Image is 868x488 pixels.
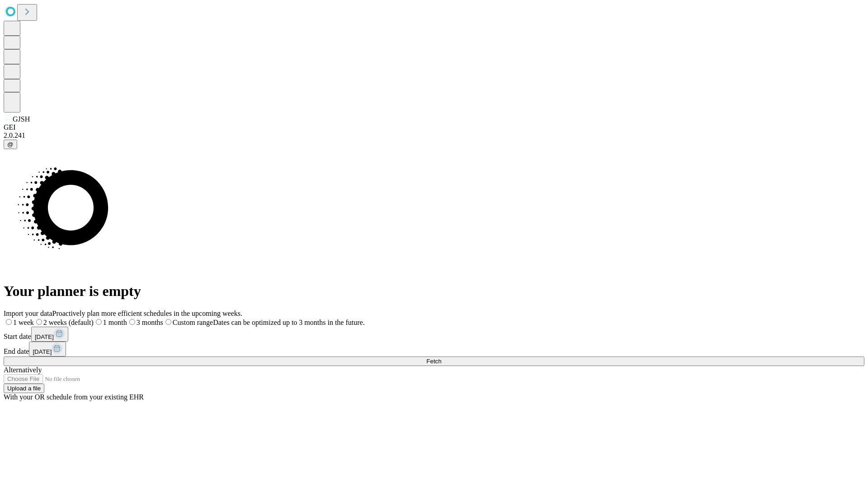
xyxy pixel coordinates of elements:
div: 2.0.241 [4,131,864,140]
span: 3 months [137,319,163,326]
button: [DATE] [29,342,66,357]
span: [DATE] [33,348,52,355]
input: Custom rangeDates can be optimized up to 3 months in the future. [165,319,171,325]
span: Proactively plan more efficient schedules in the upcoming weeks. [52,310,242,317]
div: GEI [4,123,864,131]
span: 1 week [13,319,34,326]
span: [DATE] [35,333,54,340]
div: End date [4,342,864,357]
span: Custom range [173,319,213,326]
h1: Your planner is empty [4,283,864,300]
input: 1 week [6,319,12,325]
input: 3 months [129,319,135,325]
button: Upload a file [4,384,44,393]
button: [DATE] [31,327,68,342]
span: Import your data [4,310,52,317]
span: 2 weeks (default) [43,319,94,326]
button: Fetch [4,357,864,366]
span: 1 month [103,319,127,326]
span: Fetch [426,358,441,365]
span: @ [7,141,14,148]
input: 2 weeks (default) [36,319,42,325]
span: GJSH [13,115,30,123]
button: @ [4,140,17,149]
span: With your OR schedule from your existing EHR [4,393,144,401]
input: 1 month [96,319,102,325]
span: Dates can be optimized up to 3 months in the future. [213,319,364,326]
span: Alternatively [4,366,42,374]
div: Start date [4,327,864,342]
